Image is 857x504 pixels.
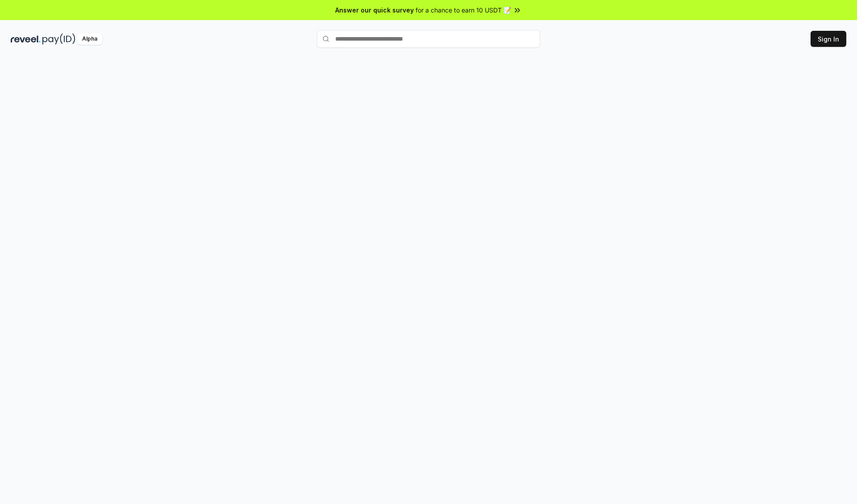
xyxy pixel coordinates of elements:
img: pay_id [42,33,75,45]
span: Answer our quick survey [335,5,414,15]
img: reveel_dark [11,33,41,45]
div: Alpha [77,33,102,45]
button: Sign In [811,31,846,47]
span: for a chance to earn 10 USDT 📝 [416,5,511,15]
